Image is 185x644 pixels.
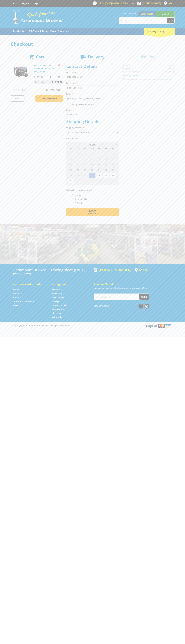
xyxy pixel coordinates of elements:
[94,294,139,300] input: Your email address
[68,162,74,167] span: 10
[75,178,81,184] span: 1
[82,173,88,178] span: 26
[89,167,95,173] span: 20
[82,167,88,173] span: 19
[119,11,138,16] span: Set your store
[66,189,119,192] label: Who will pick up the order?
[82,162,88,167] span: 12
[74,193,82,198] label: Myself
[75,167,81,173] span: 18
[89,147,95,150] span: We
[34,64,55,73] a: PETROL INVERTER GENERATOR - 8.5KW - PEG9000IEB
[110,178,117,184] span: 6
[89,144,96,146] span: [DATE]
[22,2,30,5] a: Go to the registration page
[96,151,102,156] span: 31
[119,18,167,23] input: Search
[52,283,86,286] h5: Categories
[96,167,102,173] span: 21
[52,292,62,295] a: Go to the Machinery page
[13,288,19,291] a: Go to the Home page
[66,126,119,129] label: Shipping Method
[110,156,117,161] span: 9
[155,30,164,33] span: (1 item)
[66,85,119,90] input: Please enter your last name.
[11,9,63,24] img: Paramount Browns'
[52,304,67,307] a: Go to the Timber Supplies page
[72,198,73,200] input: Please select who will pick up the order.
[66,71,119,74] label: First name
[94,268,132,272] div: [PHONE_NUMBER]
[74,201,85,205] label: A Courier
[52,312,61,315] a: Go to the Skip Bins page
[82,156,88,161] span: 5
[66,108,119,111] label: Phone
[144,28,175,35] div: Cart
[58,64,60,67] a: Remove from cart
[89,162,95,167] span: 13
[110,167,117,173] span: 23
[138,11,156,16] a: Gepps Cross
[52,296,65,299] a: Go to the Steel Supplies page
[27,28,71,35] a: Go to the BROWNS Scrap Metal Services page
[70,103,95,106] label: Sign up for the newsletter
[13,283,47,286] h5: Corporate Information
[103,162,109,167] span: 15
[75,173,81,178] span: 25
[75,151,81,156] span: 28
[11,95,24,102] a: Print
[52,300,60,303] a: Go to the Storage page
[13,292,22,295] a: Go to the About Us page
[52,288,62,291] a: Go to the Hardware page
[82,178,88,184] span: 2
[75,162,81,167] span: 11
[13,296,21,299] a: Go to the Contact page
[68,178,74,184] span: 31
[75,156,81,161] span: 4
[112,2,128,5] span: 8:00am - 5:00pm
[135,268,147,272] a: View a map of Gepps Cross location
[72,202,73,204] input: Please select who will pick up the order.
[167,18,174,23] button: Go
[52,316,62,319] a: Go to the Gift Cards page
[68,147,74,150] span: Su
[13,300,34,303] a: Go to the Terms and Conditions page
[46,88,60,92] span: $1,699.00
[14,88,27,92] span: Sub Total
[13,304,20,307] a: Go to the Privacy page
[145,323,172,328] img: PayPal, Mastercard, Visa accepted
[66,75,119,79] input: Please enter your first name.
[110,162,117,167] span: 16
[68,173,74,178] span: 24
[89,151,95,156] span: 30
[103,147,109,150] span: Fr
[66,96,119,101] input: Please enter your email address.
[68,151,74,156] span: 27
[34,75,48,79] p: $1,699.00
[94,287,172,290] p: Keep up to date with the latest news and special offers.
[82,151,88,156] span: 29
[13,268,91,272] h3: Paramount Browns' - Trading since [DATE]
[36,54,45,60] span: Cart
[11,28,26,35] a: Go to the Products page
[110,151,117,156] span: 2
[94,282,172,286] h5: Join our Newsletter
[52,80,62,84] span: $1,699.00
[103,173,109,178] span: 29
[96,156,102,161] span: 7
[99,2,128,5] span: OPEN [DATE]
[89,209,96,213] span: Next
[66,81,119,85] label: Last name
[66,112,119,117] input: Please enter your telephone number.
[72,213,113,214] span: Confirm order
[11,41,175,47] h1: Checkout
[96,147,102,150] span: Th
[103,156,109,161] span: 8
[33,2,39,5] a: Log in
[156,11,175,21] a: Mount [PERSON_NAME]
[96,162,102,167] span: 14
[11,323,175,328] div: ® Copyright 2025 Paramount Browns'. All Rights Reserved.
[11,2,18,5] a: Go to the Contact page
[72,194,73,196] input: Please select who will pick up the order.
[94,303,149,309] div: Stay Connected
